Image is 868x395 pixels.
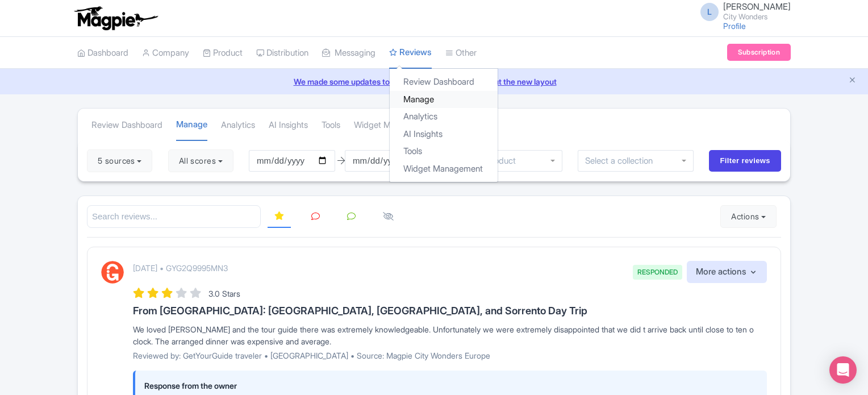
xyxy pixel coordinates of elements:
[87,205,261,228] input: Search reviews...
[700,3,719,21] span: L
[101,261,124,284] img: GetYourGuide Logo
[168,149,233,172] button: All scores
[133,305,767,317] h3: From [GEOGRAPHIC_DATA]: [GEOGRAPHIC_DATA], [GEOGRAPHIC_DATA], and Sorrento Day Trip
[269,110,308,141] a: AI Insights
[91,110,162,141] a: Review Dashboard
[144,380,758,392] p: Response from the owner
[829,356,857,384] div: Open Intercom Messenger
[848,74,857,88] button: Close announcement
[687,261,767,283] button: More actions
[322,110,340,141] a: Tools
[221,110,255,141] a: Analytics
[133,262,228,274] p: [DATE] • GYG2Q9995MN3
[390,108,498,126] a: Analytics
[77,38,128,69] a: Dashboard
[445,38,477,69] a: Other
[390,126,498,143] a: AI Insights
[7,76,861,88] a: We made some updates to the platform. Read more about the new layout
[633,265,682,280] span: RESPONDED
[390,73,498,91] a: Review Dashboard
[720,205,777,228] button: Actions
[354,110,433,141] a: Widget Management
[390,143,498,160] a: Tools
[322,38,375,69] a: Messaging
[133,350,767,361] p: Reviewed by: GetYourGuide traveler • [GEOGRAPHIC_DATA] • Source: Magpie City Wonders Europe
[389,37,432,69] a: Reviews
[72,6,160,31] img: logo-ab69f6fb50320c5b225c76a69d11143b.png
[723,21,746,31] a: Profile
[133,323,767,347] div: We loved [PERSON_NAME] and the tour guide there was extremely knowledgeable. Unfortunately we wer...
[203,38,243,69] a: Product
[694,2,791,20] a: L [PERSON_NAME] City Wonders
[390,160,498,178] a: Widget Management
[142,38,189,69] a: Company
[176,109,207,142] a: Manage
[208,289,240,298] span: 3.0 Stars
[709,150,781,172] input: Filter reviews
[723,1,791,12] span: [PERSON_NAME]
[585,156,661,166] input: Select a collection
[390,91,498,109] a: Manage
[87,149,152,172] button: 5 sources
[723,13,791,20] small: City Wonders
[727,44,791,61] a: Subscription
[256,38,308,69] a: Distribution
